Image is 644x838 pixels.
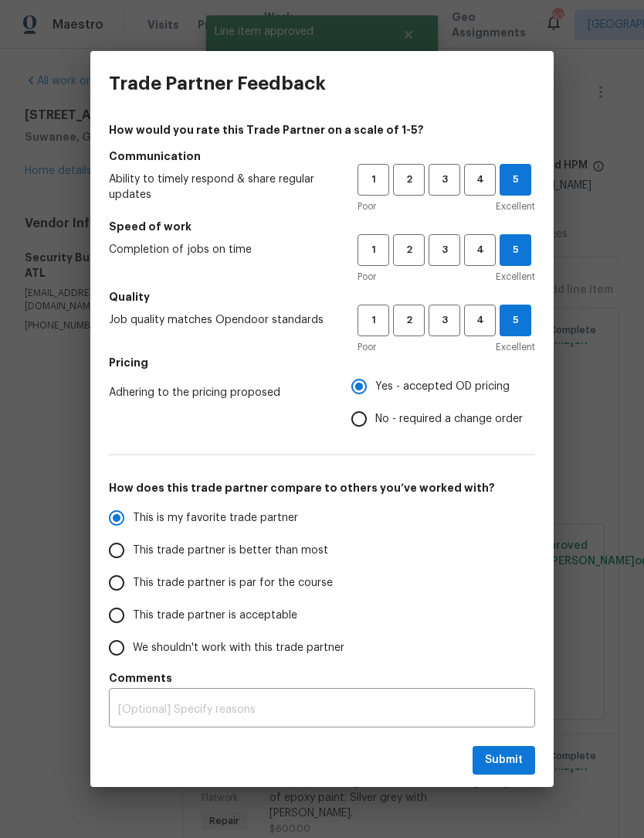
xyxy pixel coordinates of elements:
button: 5 [500,234,531,266]
button: 3 [429,164,460,196]
span: 1 [359,241,388,259]
span: Ability to timely respond & share regular updates [109,172,333,203]
span: Excellent [496,199,535,214]
button: 5 [500,305,531,336]
button: 3 [429,234,460,266]
button: 1 [358,234,389,266]
h5: Comments [109,670,535,686]
span: 5 [500,241,530,259]
span: 1 [359,171,388,189]
span: This trade partner is better than most [133,543,328,559]
span: This is my favorite trade partner [133,510,298,526]
button: Submit [473,746,535,775]
span: Yes - accepted OD pricing [375,379,510,395]
span: This trade partner is acceptable [133,608,297,624]
button: 1 [358,164,389,196]
span: 4 [466,171,494,189]
span: Completion of jobs on time [109,242,333,257]
button: 4 [464,164,496,196]
h5: Pricing [109,355,535,370]
h5: How does this trade partner compare to others you’ve worked with? [109,480,535,496]
button: 4 [464,305,496,336]
button: 2 [393,234,425,266]
h5: Quality [109,289,535,305]
span: Excellent [496,269,535,284]
span: 3 [430,241,459,259]
span: 5 [500,171,530,189]
span: 2 [395,241,423,259]
span: 4 [466,312,494,329]
span: Excellent [496,339,535,355]
span: We shouldn't work with this trade partner [133,640,344,656]
button: 2 [393,305,425,336]
span: Poor [358,339,376,355]
button: 1 [358,305,389,336]
span: 2 [395,312,423,329]
span: Poor [358,269,376,284]
button: 3 [429,305,460,336]
span: Poor [358,199,376,214]
span: Job quality matches Opendoor standards [109,312,333,328]
h4: How would you rate this Trade Partner on a scale of 1-5? [109,122,535,138]
h3: Trade Partner Feedback [109,73,326,94]
button: 2 [393,164,425,196]
span: 3 [430,171,459,189]
h5: Speed of work [109,219,535,234]
button: 4 [464,234,496,266]
button: 5 [500,164,531,196]
span: 5 [500,312,530,329]
span: Adhering to the pricing proposed [109,385,327,400]
span: 1 [359,312,388,329]
span: Submit [485,751,523,770]
span: 4 [466,241,494,259]
div: How does this trade partner compare to others you’ve worked with? [109,502,535,664]
h5: Communication [109,148,535,164]
span: 2 [395,171,423,189]
div: Pricing [351,370,535,435]
span: No - required a change order [375,411,523,428]
span: This trade partner is par for the course [133,575,333,591]
span: 3 [430,312,459,329]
